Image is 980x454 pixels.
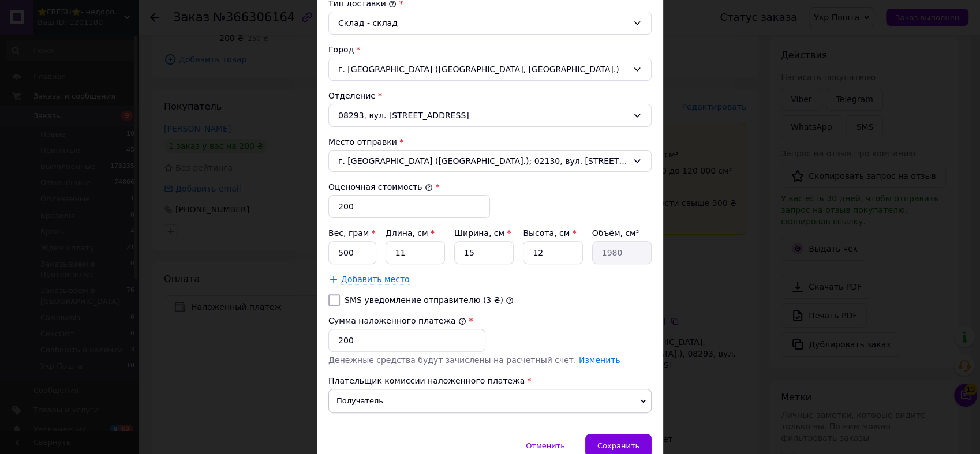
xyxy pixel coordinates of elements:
label: Сумма наложенного платежа [328,316,466,325]
div: Город [328,44,652,55]
span: Плательщик комиссии наложенного платежа [328,376,525,385]
div: г. [GEOGRAPHIC_DATA] ([GEOGRAPHIC_DATA], [GEOGRAPHIC_DATA].) [328,58,652,81]
span: Денежные средства будут зачислены на расчетный счет. [328,355,620,365]
label: Ширина, см [454,228,511,238]
span: Добавить место [341,275,410,284]
div: 08293, вул. [STREET_ADDRESS] [328,104,652,127]
label: Длина, см [386,228,435,238]
span: Сохранить [597,441,639,450]
span: Получатель [328,389,652,413]
div: Место отправки [328,136,652,148]
div: Объём, см³ [592,227,652,239]
label: Высота, см [523,228,576,238]
label: SMS уведомление отправителю (3 ₴) [345,295,503,305]
span: г. [GEOGRAPHIC_DATA] ([GEOGRAPHIC_DATA].); 02130, вул. [STREET_ADDRESS] [338,155,628,167]
label: Оценочная стоимость [328,182,433,192]
div: Отделение [328,90,652,102]
label: Вес, грам [328,228,376,238]
div: Склад - склад [338,17,628,29]
span: Отменить [526,441,565,450]
a: Изменить [579,355,620,365]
